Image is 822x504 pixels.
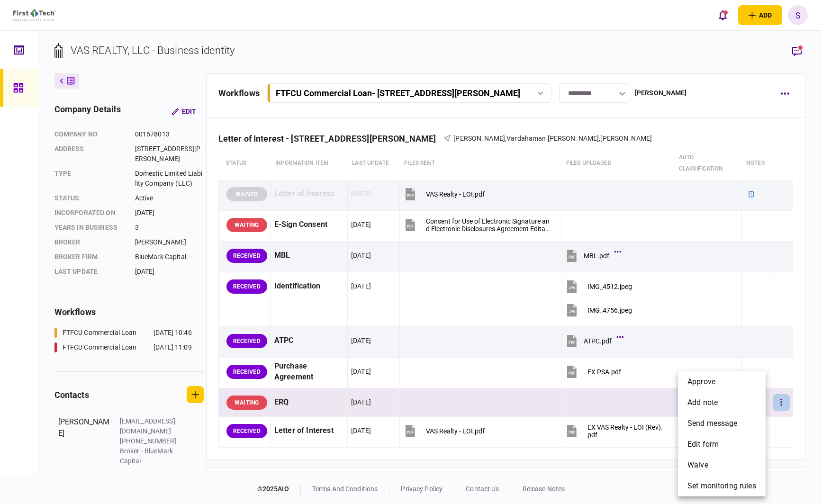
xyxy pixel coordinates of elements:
[687,418,738,429] span: send message
[687,397,718,408] span: add note
[687,459,708,471] span: waive
[687,439,719,450] span: edit form
[687,480,756,492] span: set monitoring rules
[687,376,715,387] span: approve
